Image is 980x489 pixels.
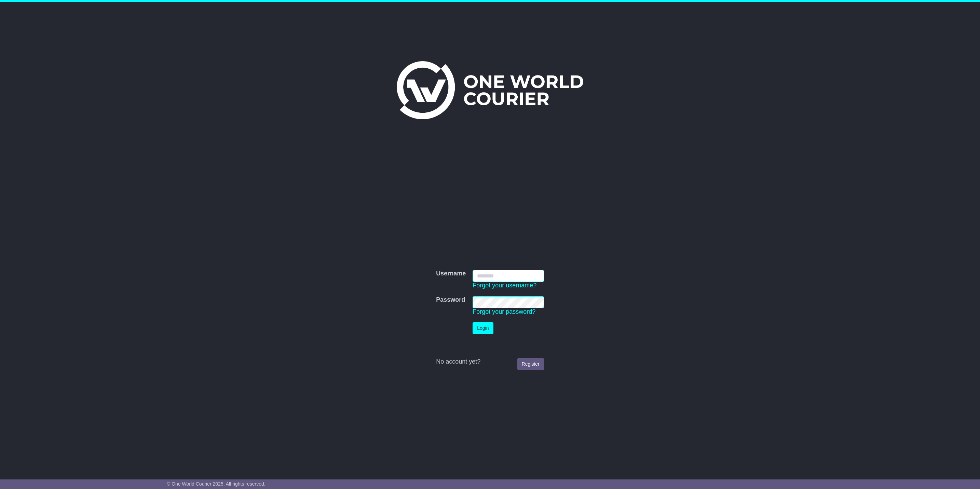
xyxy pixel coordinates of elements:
[436,270,466,277] label: Username
[517,358,544,370] a: Register
[473,282,536,289] a: Forgot your username?
[473,322,493,334] button: Login
[436,358,544,366] div: No account yet?
[167,481,266,487] span: © One World Courier 2025. All rights reserved.
[397,61,583,119] img: One World
[436,296,465,304] label: Password
[473,308,535,315] a: Forgot your password?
